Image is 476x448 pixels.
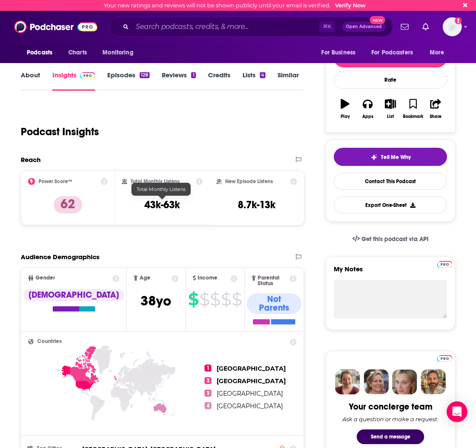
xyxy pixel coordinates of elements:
[342,22,386,32] button: Open AdvancedNew
[23,289,124,301] div: [DEMOGRAPHIC_DATA]
[387,114,394,119] div: List
[141,292,171,309] span: 38 yo
[381,154,411,161] span: Tell Me Why
[217,365,286,372] span: [GEOGRAPHIC_DATA]
[21,71,40,91] a: About
[107,71,150,91] a: Episodes128
[370,16,385,24] span: New
[27,47,52,59] span: Podcasts
[403,114,423,119] div: Bookmark
[334,265,447,280] label: My Notes
[425,93,447,124] button: Share
[96,44,144,61] button: open menu
[421,369,446,394] img: Jon Profile
[319,21,335,32] span: ⌘ K
[334,148,447,166] button: tell me why sparkleTell Me Why
[321,47,355,59] span: For Business
[188,292,198,306] span: $
[437,354,452,362] a: Pro website
[356,93,379,124] button: Apps
[346,25,382,29] span: Open Advanced
[260,72,265,78] div: 4
[455,17,462,24] svg: Email not verified
[140,275,150,281] span: Age
[21,44,64,61] button: open menu
[37,339,62,344] span: Countries
[247,293,301,314] div: Not Parents
[221,292,231,306] span: $
[361,235,428,243] span: Get this podcast via API
[437,261,452,268] img: Podchaser Pro
[52,71,95,91] a: InsightsPodchaser Pro
[371,154,377,161] img: tell me why sparkle
[371,47,413,59] span: For Podcasters
[357,429,424,444] button: Send a message
[198,275,217,281] span: Income
[345,229,435,250] a: Get this podcast via API
[210,292,220,306] span: $
[437,355,452,362] img: Podchaser Pro
[349,401,432,412] div: Your concierge team
[191,72,195,78] div: 1
[424,44,455,61] button: open menu
[430,47,444,59] span: More
[447,401,467,422] div: Open Intercom Messenger
[443,17,462,36] button: Show profile menu
[402,93,424,124] button: Bookmark
[162,71,195,91] a: Reviews1
[334,71,447,89] div: Rate
[278,71,299,91] a: Similar
[238,198,275,211] h3: 8.7k-13k
[341,114,350,119] div: Play
[109,17,393,37] div: Search podcasts, credits, & more...
[315,44,366,61] button: open menu
[443,17,462,36] span: Logged in as charlottestone
[35,275,55,281] span: Gender
[243,71,265,91] a: Lists4
[217,402,283,410] span: [GEOGRAPHIC_DATA]
[392,369,417,394] img: Jules Profile
[21,253,99,261] h2: Audience Demographics
[38,178,72,184] h2: Power Score™
[104,2,366,9] div: Your new ratings and reviews will not be shown publicly until your email is verified.
[430,114,441,119] div: Share
[258,275,288,286] span: Parental Status
[232,292,242,306] span: $
[362,114,374,119] div: Apps
[132,20,319,34] input: Search podcasts, credits, & more...
[140,72,150,78] div: 128
[225,178,273,184] h2: New Episode Listens
[217,390,283,397] span: [GEOGRAPHIC_DATA]
[217,377,286,385] span: [GEOGRAPHIC_DATA]
[80,72,95,79] img: Podchaser Pro
[379,93,402,124] button: List
[131,178,179,184] h2: Total Monthly Listens
[204,390,211,397] span: 3
[144,198,180,211] h3: 43k-63k
[419,19,432,34] a: Show notifications dropdown
[21,125,99,138] h1: Podcast Insights
[204,365,211,372] span: 1
[335,2,366,9] a: Verify Now
[335,369,360,394] img: Sydney Profile
[199,292,209,306] span: $
[204,377,211,384] span: 2
[334,197,447,213] button: Export One-Sheet
[208,71,230,91] a: Credits
[366,44,425,61] button: open menu
[443,17,462,36] img: User Profile
[102,47,133,59] span: Monitoring
[342,416,438,423] div: Ask a question or make a request.
[364,369,389,394] img: Barbara Profile
[63,44,92,61] a: Charts
[14,19,97,35] img: Podchaser - Follow, Share and Rate Podcasts
[21,156,41,164] h2: Reach
[437,260,452,268] a: Pro website
[68,47,87,59] span: Charts
[334,93,356,124] button: Play
[334,173,447,190] a: Contact This Podcast
[397,19,412,34] a: Show notifications dropdown
[137,186,185,192] span: Total Monthly Listens
[54,196,82,213] p: 62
